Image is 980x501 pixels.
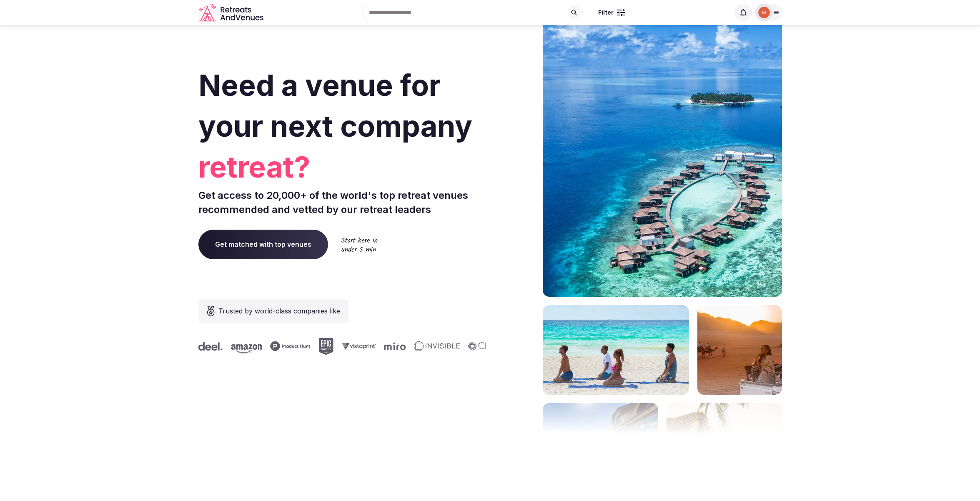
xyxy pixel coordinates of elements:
[198,342,222,351] svg: Deel company logo
[198,3,265,22] a: Visit the homepage
[697,305,782,395] img: woman sitting in back of truck with camels
[198,3,265,22] svg: Retreats and Venues company logo
[198,230,328,259] a: Get matched with top venues
[543,305,689,395] img: yoga on tropical beach
[218,306,340,316] span: Trusted by world-class companies like
[341,343,376,350] svg: Vistaprint company logo
[384,342,405,350] svg: Miro company logo
[758,7,770,18] img: Mark Fromson
[198,147,487,188] span: retreat?
[593,5,631,20] button: Filter
[341,237,378,252] img: Start here in under 5 min
[318,338,333,355] svg: Epic Games company logo
[598,8,614,17] span: Filter
[198,188,487,216] p: Get access to 20,000+ of the world's top retreat venues recommended and vetted by our retreat lea...
[198,68,472,144] span: Need a venue for your next company
[414,341,459,351] svg: Invisible company logo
